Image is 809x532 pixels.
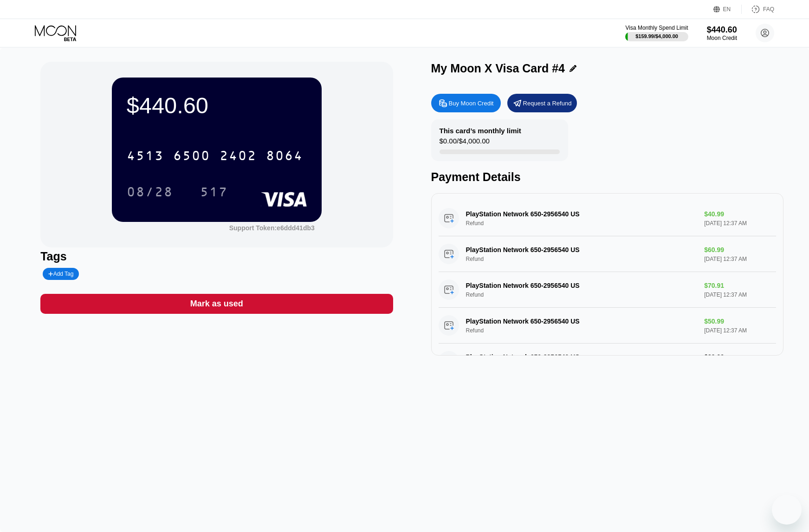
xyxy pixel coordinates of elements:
[127,149,164,164] div: 4513
[625,25,688,31] div: Visa Monthly Spend Limit
[229,224,315,232] div: Support Token: e6ddd41db3
[707,25,737,35] div: $440.60
[742,5,774,14] div: FAQ
[48,271,73,277] div: Add Tag
[266,149,303,164] div: 8064
[200,186,228,201] div: 517
[190,298,243,309] div: Mark as used
[40,294,393,314] div: Mark as used
[40,250,393,263] div: Tags
[121,144,309,167] div: 4513650024028064
[523,99,572,107] div: Request a Refund
[193,180,235,203] div: 517
[431,62,565,75] div: My Moon X Visa Card #4
[229,224,315,232] div: Support Token:e6ddd41db3
[127,92,307,118] div: $440.60
[625,25,688,41] div: Visa Monthly Spend Limit$159.99/$4,000.00
[707,25,737,41] div: $440.60Moon Credit
[635,33,678,39] div: $159.99 / $4,000.00
[772,495,802,525] iframe: Button to launch messaging window
[120,180,180,203] div: 08/28
[707,35,737,41] div: Moon Credit
[173,149,210,164] div: 6500
[507,94,577,112] div: Request a Refund
[127,186,173,201] div: 08/28
[763,6,774,13] div: FAQ
[449,99,494,107] div: Buy Moon Credit
[431,170,783,184] div: Payment Details
[431,94,501,112] div: Buy Moon Credit
[43,268,79,280] div: Add Tag
[723,6,731,13] div: EN
[440,137,490,149] div: $0.00 / $4,000.00
[440,127,521,135] div: This card’s monthly limit
[220,149,257,164] div: 2402
[713,5,742,14] div: EN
